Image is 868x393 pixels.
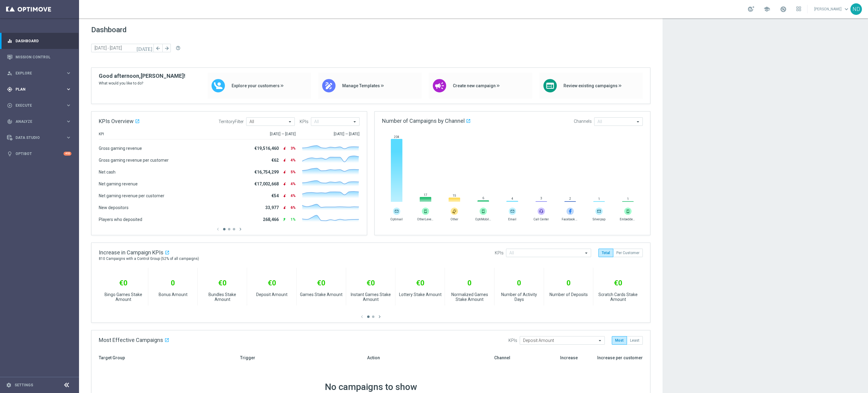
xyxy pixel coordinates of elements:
[15,88,66,91] span: Plan
[763,6,770,12] span: school
[15,120,66,123] span: Analyze
[7,103,12,108] i: play_circle_outline
[15,136,66,140] span: Data Studio
[7,151,12,157] i: lightbulb
[15,71,66,75] span: Explore
[66,135,71,140] i: keyboard_arrow_right
[66,119,71,124] i: keyboard_arrow_right
[7,71,12,76] i: person_search
[7,103,72,108] button: play_circle_outline Execute keyboard_arrow_right
[15,146,64,162] a: Optibot
[7,55,72,60] button: Mission Control
[7,39,72,43] button: equalizer Dashboard
[15,49,71,65] a: Mission Control
[7,103,66,108] div: Execute
[7,71,66,76] div: Explore
[7,119,72,124] button: track_changes Analyze keyboard_arrow_right
[7,87,66,92] div: Plan
[814,5,850,14] a: [PERSON_NAME]keyboard_arrow_down
[7,119,12,124] i: track_changes
[7,151,72,156] button: lightbulb Optibot +10
[6,382,12,388] i: settings
[66,70,71,76] i: keyboard_arrow_right
[850,3,862,15] div: ND
[15,104,66,107] span: Execute
[7,38,12,44] i: equalizer
[15,383,33,387] a: Settings
[66,86,71,92] i: keyboard_arrow_right
[7,119,66,124] div: Analyze
[7,71,72,76] button: person_search Explore keyboard_arrow_right
[15,33,71,49] a: Dashboard
[7,135,66,140] div: Data Studio
[7,135,72,140] button: Data Studio keyboard_arrow_right
[7,33,71,49] div: Dashboard
[7,87,12,92] i: gps_fixed
[7,49,71,65] div: Mission Control
[7,87,72,92] button: gps_fixed Plan keyboard_arrow_right
[66,102,71,108] i: keyboard_arrow_right
[843,6,850,12] span: keyboard_arrow_down
[7,146,71,162] div: Optibot
[64,152,71,156] div: +10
